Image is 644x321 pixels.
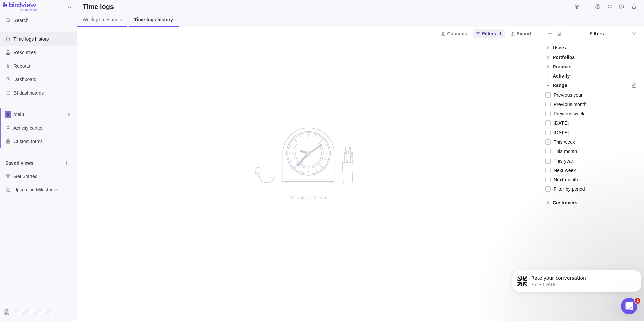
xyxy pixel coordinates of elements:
[551,184,585,194] span: Filter by period
[13,63,74,69] span: Reports
[13,173,74,180] span: Get Started
[553,63,571,70] div: Projects
[482,30,502,37] span: Filters: 1
[551,137,575,147] span: This week
[241,40,376,321] div: no data to show
[509,256,644,303] iframe: Intercom notifications message
[129,13,179,27] a: Time logs history
[572,2,582,11] span: Start timer
[507,29,534,38] span: Export
[553,73,570,79] div: Activity
[551,156,573,166] span: This year
[13,76,74,83] span: Dashboard
[629,81,639,90] span: Clear all filters
[4,308,12,316] div: Shobnom Sultana
[553,44,566,51] div: Users
[551,147,577,156] span: This month
[551,109,584,118] span: Previous week
[134,16,173,23] span: Time logs history
[564,30,629,37] div: Filters
[629,29,639,38] span: Close
[13,90,74,96] span: BI dashboards
[5,159,62,166] span: Saved views
[83,16,122,23] span: Weekly timesheets
[13,124,74,131] span: Activity center
[438,29,470,38] span: Columns
[553,199,577,206] div: Customers
[447,30,467,37] span: Columns
[605,2,614,11] span: My assignments
[551,90,583,100] span: Previous year
[241,194,376,201] span: No data to display
[621,298,637,314] iframe: Intercom live chat
[617,2,626,11] span: Approval requests
[551,166,576,175] span: Next week
[629,2,639,11] span: Notifications
[629,5,639,10] a: Notifications
[4,309,12,315] img: Show
[593,5,602,10] a: Time logs
[553,54,575,61] div: Portfolios
[473,29,504,38] span: Filters: 1
[13,186,74,193] span: Upcoming Milestones
[551,100,586,109] span: Previous month
[77,13,127,27] a: Weekly timesheets
[551,175,578,184] span: Next month
[3,2,37,11] img: logo
[545,29,555,38] span: Add filters
[605,5,614,10] a: My assignments
[551,118,569,128] span: [DATE]
[635,298,640,304] span: 1
[555,29,564,38] span: Clear all filters
[13,138,74,145] span: Custom forms
[553,82,567,89] div: Range
[13,49,74,56] span: Resources
[593,2,602,11] span: Time logs
[13,36,74,42] span: Time logs history
[13,17,28,24] span: Search
[617,5,626,10] a: Approval requests
[62,158,71,168] span: Browse views
[83,2,114,11] h2: Time logs
[551,128,569,137] span: [DATE]
[517,30,532,37] span: Export
[13,111,66,118] span: Main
